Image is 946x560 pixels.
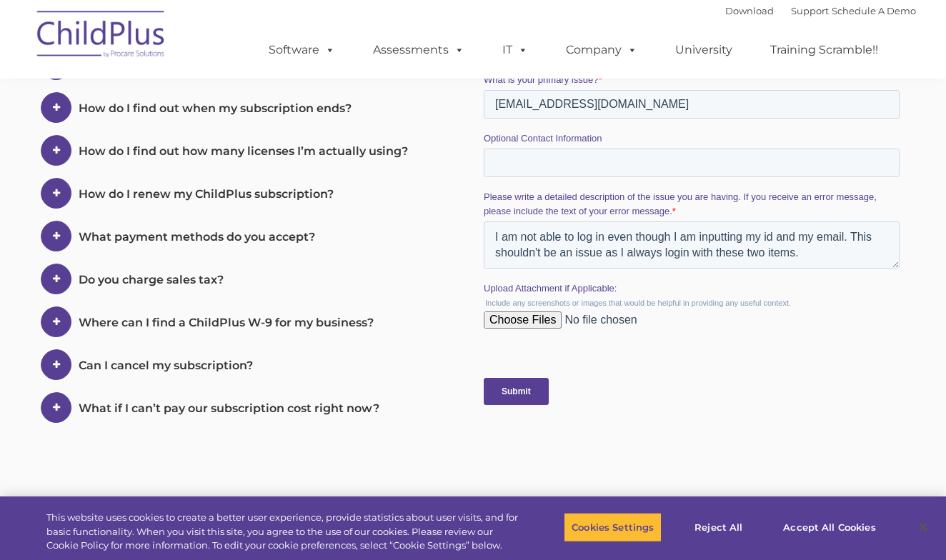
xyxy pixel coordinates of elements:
a: Assessments [359,36,479,64]
button: Reject All [674,512,763,542]
a: Company [552,36,652,64]
a: Schedule A Demo [832,5,916,16]
span: What payment methods do you accept? [79,230,315,244]
font: | [725,5,916,16]
img: ChildPlus by Procare Solutions [30,1,173,72]
span: How do I find out how many licenses I’m actually using? [79,144,408,158]
button: Close [907,511,939,543]
button: Cookies Settings [564,512,662,542]
button: Accept All Cookies [775,512,883,542]
span: Do you charge sales tax? [79,273,224,286]
a: Support [791,5,829,16]
span: What if I can’t pay our subscription cost right now? [79,401,379,415]
span: How do I renew my ChildPlus subscription? [79,187,334,201]
a: University [661,36,747,64]
a: Training Scramble!! [756,36,892,64]
a: Download [725,5,774,16]
span: Can I cancel my subscription? [79,359,253,372]
a: IT [488,36,542,64]
span: Where can I find a ChildPlus W-9 for my business? [79,316,374,329]
div: This website uses cookies to create a better user experience, provide statistics about user visit... [46,511,520,553]
a: Software [254,36,349,64]
span: How do I find out when my subscription ends? [79,101,352,115]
